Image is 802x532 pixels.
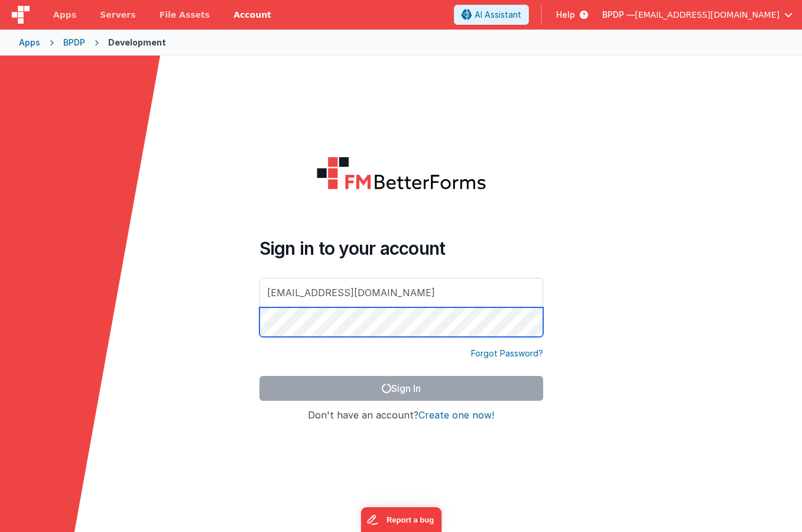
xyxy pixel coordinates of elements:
[454,5,529,25] button: AI Assistant
[259,410,543,421] h4: Don't have an account?
[259,238,543,259] h4: Sign in to your account
[361,507,441,532] iframe: Marker.io feedback button
[556,9,575,21] span: Help
[259,278,543,307] input: Email Address
[259,376,543,401] button: Sign In
[418,410,494,421] button: Create one now!
[602,9,793,21] button: BPDP — [EMAIL_ADDRESS][DOMAIN_NAME]
[19,37,40,48] div: Apps
[635,9,780,21] span: [EMAIL_ADDRESS][DOMAIN_NAME]
[471,348,543,359] a: Forgot Password?
[475,9,521,21] span: AI Assistant
[160,9,210,21] span: File Assets
[100,9,135,21] span: Servers
[53,9,76,21] span: Apps
[108,37,166,48] div: Development
[63,37,85,48] div: BPDP
[602,9,635,21] span: BPDP —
